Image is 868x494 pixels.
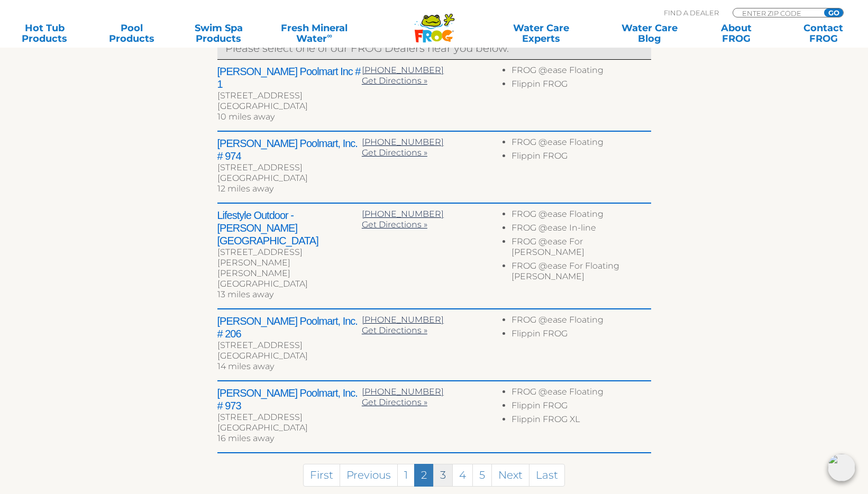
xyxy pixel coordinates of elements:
[511,137,651,151] li: FROG @ease Floating
[11,23,78,44] a: Hot TubProducts
[362,325,427,335] a: Get Directions »
[511,79,651,93] li: Flippin FROG
[217,209,362,247] h2: Lifestyle Outdoor - [PERSON_NAME][GEOGRAPHIC_DATA]
[486,23,596,44] a: Water CareExperts
[511,315,651,328] li: FROG @ease Floating
[511,400,651,414] li: Flippin FROG
[397,464,415,487] a: 1
[98,23,166,44] a: PoolProducts
[511,328,651,342] li: Flippin FROG
[217,173,362,184] div: [GEOGRAPHIC_DATA]
[217,412,362,423] div: [STREET_ADDRESS]
[217,289,273,299] span: 13 miles away
[217,315,362,340] h2: [PERSON_NAME] Poolmart, Inc. # 206
[828,454,855,481] img: openIcon
[362,209,444,219] a: [PHONE_NUMBER]
[217,65,362,90] h2: [PERSON_NAME] Poolmart Inc # 1
[340,464,398,487] a: Previous
[414,464,434,487] a: 2
[217,137,362,162] h2: [PERSON_NAME] Poolmart, Inc. # 974
[217,101,362,112] div: [GEOGRAPHIC_DATA]
[272,23,357,44] a: Fresh MineralWater∞
[491,464,529,487] a: Next
[664,8,719,17] p: Find A Dealer
[472,464,492,487] a: 5
[511,387,651,400] li: FROG @ease Floating
[362,65,444,75] a: [PHONE_NUMBER]
[225,40,643,57] p: Please select one of our FROG Dealers near you below.
[217,247,362,268] div: [STREET_ADDRESS][PERSON_NAME]
[362,315,444,325] a: [PHONE_NUMBER]
[217,90,362,101] div: [STREET_ADDRESS]
[511,414,651,428] li: Flippin FROG XL
[185,23,252,44] a: Swim SpaProducts
[362,76,427,86] a: Get Directions »
[452,464,473,487] a: 4
[217,387,362,412] h2: [PERSON_NAME] Poolmart, Inc. # 973
[362,219,427,230] a: Get Directions »
[362,137,444,147] a: [PHONE_NUMBER]
[511,209,651,223] li: FROG @ease Floating
[217,112,275,122] span: 10 miles away
[511,261,651,285] li: FROG @ease For Floating [PERSON_NAME]
[362,387,444,397] a: [PHONE_NUMBER]
[362,397,427,407] a: Get Directions »
[217,184,273,194] span: 12 miles away
[217,340,362,351] div: [STREET_ADDRESS]
[217,423,362,433] div: [GEOGRAPHIC_DATA]
[529,464,565,487] a: Last
[741,8,812,17] input: Zip Code Form
[511,65,651,79] li: FROG @ease Floating
[511,236,651,261] li: FROG @ease For [PERSON_NAME]
[217,351,362,361] div: [GEOGRAPHIC_DATA]
[327,31,332,40] sup: ∞
[511,151,651,164] li: Flippin FROG
[790,23,857,44] a: ContactFROG
[362,148,427,158] a: Get Directions »
[824,8,843,17] input: GO
[433,464,453,487] a: 3
[217,433,274,443] span: 16 miles away
[217,268,362,289] div: [PERSON_NAME][GEOGRAPHIC_DATA]
[303,464,340,487] a: First
[511,223,651,236] li: FROG @ease In-line
[217,361,274,371] span: 14 miles away
[702,23,770,44] a: AboutFROG
[616,23,683,44] a: Water CareBlog
[217,162,362,173] div: [STREET_ADDRESS]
